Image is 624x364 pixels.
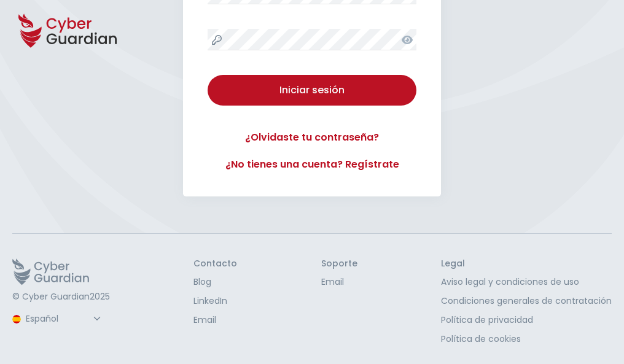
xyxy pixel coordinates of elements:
h3: Contacto [193,258,237,269]
a: Política de cookies [441,333,612,346]
div: Iniciar sesión [217,83,407,98]
a: Email [321,276,357,288]
a: Condiciones generales de contratación [441,295,612,308]
img: region-logo [12,315,21,323]
a: ¿Olvidaste tu contraseña? [208,130,416,145]
a: Email [193,314,237,327]
a: LinkedIn [193,295,237,308]
h3: Soporte [321,258,357,269]
a: Blog [193,276,237,288]
a: Aviso legal y condiciones de uso [441,276,612,288]
p: © Cyber Guardian 2025 [12,292,110,303]
a: ¿No tienes una cuenta? Regístrate [208,157,416,172]
h3: Legal [441,258,612,269]
a: Política de privacidad [441,314,612,327]
button: Iniciar sesión [208,75,416,106]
